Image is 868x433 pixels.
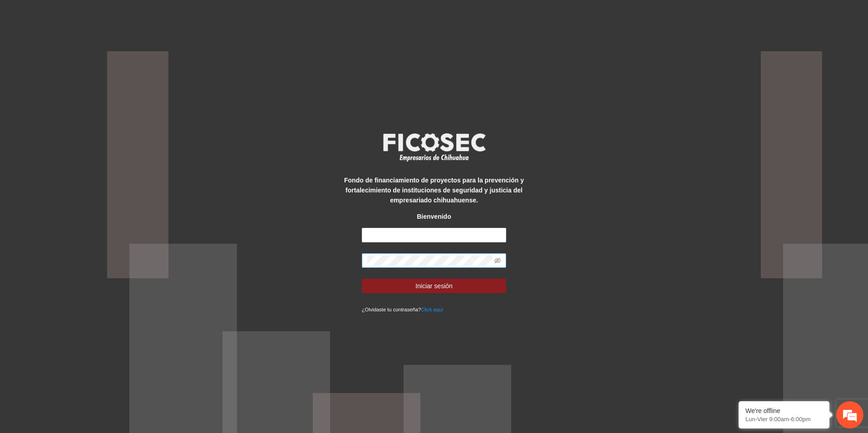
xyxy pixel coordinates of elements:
div: We're offline [745,407,823,414]
strong: Bienvenido [417,213,451,220]
small: ¿Olvidaste tu contraseña? [362,307,443,312]
span: eye-invisible [494,257,501,264]
a: Click aqui [421,307,443,312]
img: logo [377,130,491,164]
strong: Fondo de financiamiento de proyectos para la prevención y fortalecimiento de instituciones de seg... [344,177,524,204]
button: Iniciar sesión [362,279,507,293]
p: Lun-Vier 9:00am-6:00pm [745,416,823,423]
span: Iniciar sesión [415,281,453,291]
